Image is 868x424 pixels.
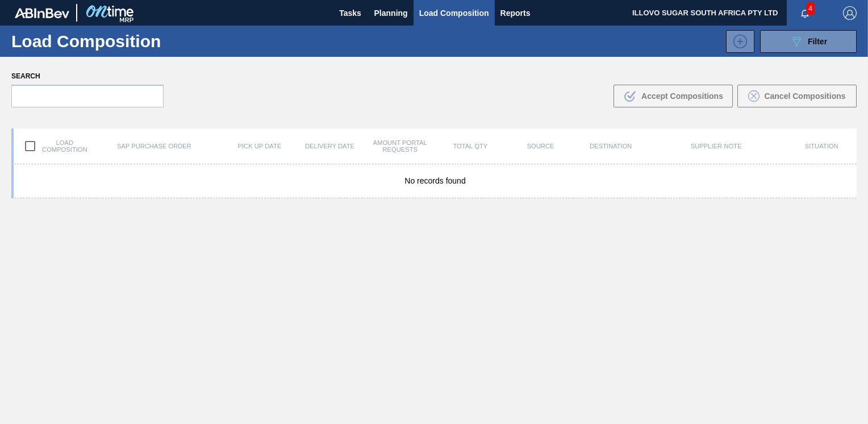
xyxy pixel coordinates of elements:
div: Source [506,143,576,149]
div: SAP Purchase Order [84,143,224,149]
span: 4 [806,2,815,15]
div: Pick up Date [224,143,295,149]
label: Search [11,68,164,85]
div: Load composition [14,134,84,158]
span: Load Composition [419,6,489,20]
img: Logout [843,6,857,20]
div: Supplier Note [646,143,786,149]
div: Amount Portal Requests [365,139,435,153]
span: Planning [374,6,408,20]
div: Delivery Date [295,143,365,149]
span: Cancel Compositions [764,92,845,101]
h1: Load Composition [11,35,191,48]
button: Filter [760,30,857,53]
span: Filter [808,37,827,46]
span: Reports [500,6,531,20]
div: Total Qty [435,143,506,149]
button: Cancel Compositions [737,85,857,107]
div: New Load Composition [720,30,754,53]
button: Accept Compositions [614,85,733,107]
span: Accept Compositions [641,92,723,101]
span: Tasks [338,6,363,20]
img: TNhmsLtSVTkK8tSr43FrP2fwEKptu5GPRR3wAAAABJRU5ErkJggg== [15,8,69,18]
button: Notifications [787,5,823,21]
span: No records found [404,176,465,185]
div: Destination [575,143,646,149]
div: Situation [786,143,857,149]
